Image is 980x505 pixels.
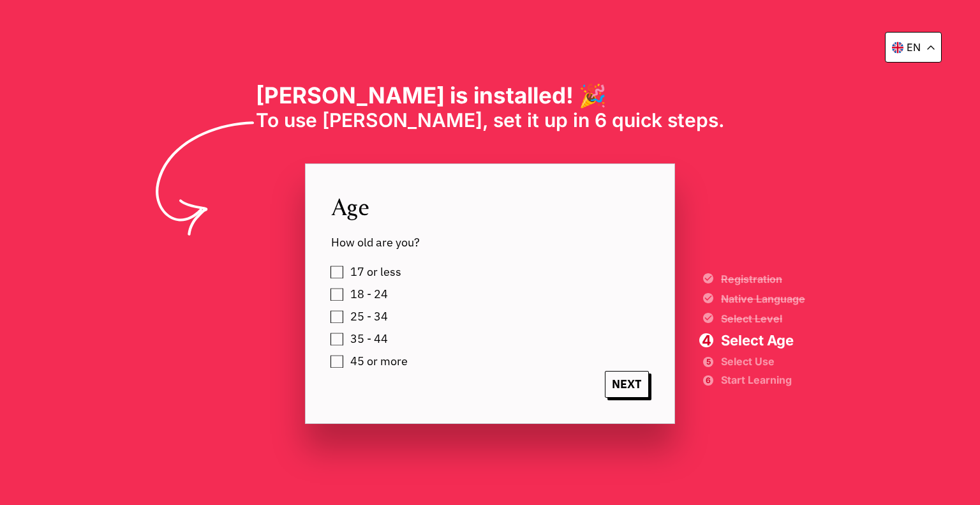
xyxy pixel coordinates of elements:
[350,310,388,323] span: 25 - 34
[350,266,401,278] span: 17 or less
[721,375,805,384] span: Start Learning
[721,294,805,304] span: Native Language
[256,82,725,109] h1: [PERSON_NAME] is installed! 🎉
[721,274,805,284] span: Registration
[331,235,649,250] span: How old are you?
[350,288,388,301] span: 18 - 24
[350,333,388,345] span: 35 - 44
[721,333,805,347] span: Select Age
[907,41,921,54] p: en
[350,355,408,368] span: 45 or more
[721,357,805,366] span: Select Use
[605,371,649,398] span: NEXT
[331,190,649,222] span: Age
[256,109,725,132] span: To use [PERSON_NAME], set it up in 6 quick steps.
[721,313,805,324] span: Select Level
